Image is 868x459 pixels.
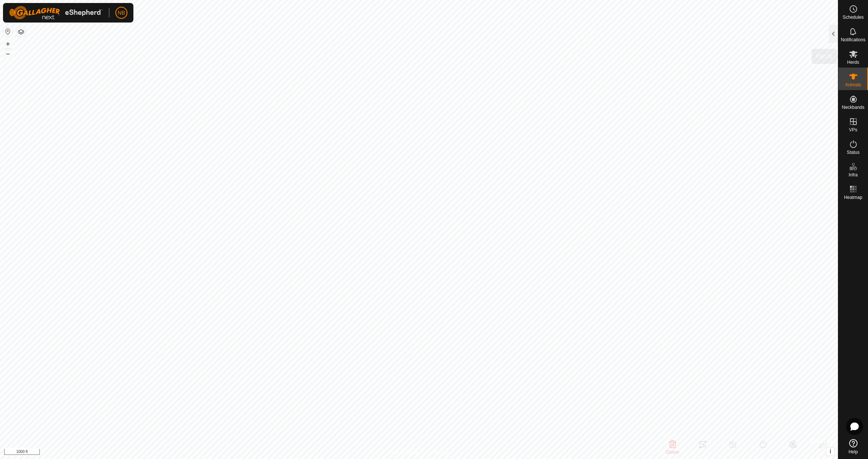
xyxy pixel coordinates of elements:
span: Heatmap [844,195,862,200]
img: Gallagher Logo [9,6,103,20]
span: VPs [849,128,857,132]
button: + [3,39,12,48]
button: Reset Map [3,27,12,36]
a: Contact Us [426,449,449,456]
button: i [826,447,835,456]
button: – [3,49,12,58]
a: Help [838,436,868,457]
span: Neckbands [842,105,864,110]
span: NB [118,9,125,17]
span: Herds [847,60,859,65]
span: Schedules [842,15,863,20]
span: Status [847,150,859,155]
span: Notifications [841,38,865,42]
a: Privacy Policy [389,449,417,456]
button: Map Layers [17,27,26,36]
span: Help [848,450,858,454]
span: i [830,448,831,454]
span: Infra [848,173,857,177]
span: Animals [845,83,861,87]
